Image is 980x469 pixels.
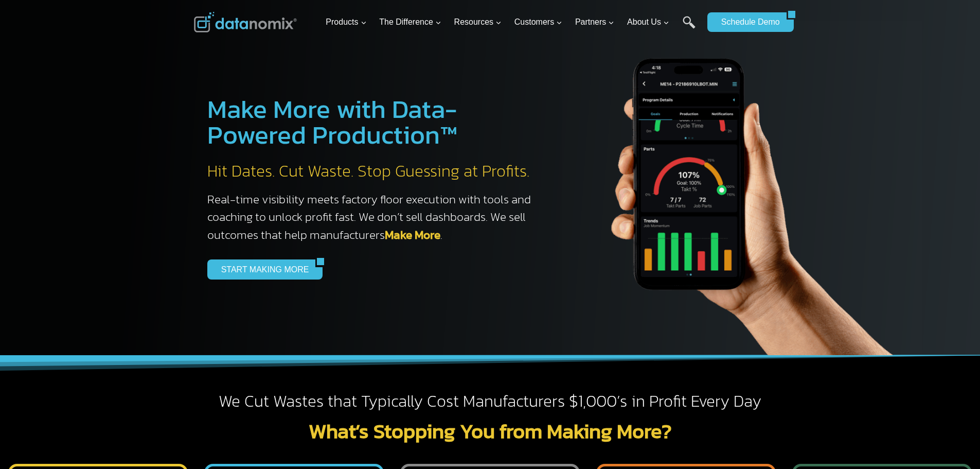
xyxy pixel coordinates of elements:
h3: Real-time visibility meets factory floor execution with tools and coaching to unlock profit fast.... [207,190,542,244]
a: Search [683,16,696,39]
span: Products [326,15,366,29]
span: Resources [454,15,502,29]
img: Datanomix [194,12,297,32]
a: Schedule Demo [707,12,787,32]
span: Partners [575,15,614,29]
span: Customers [514,15,562,29]
nav: Primary Navigation [322,6,702,39]
a: START MAKING MORE [207,259,316,279]
h2: What’s Stopping You from Making More? [194,421,787,441]
span: About Us [627,15,669,29]
h2: Hit Dates. Cut Waste. Stop Guessing at Profits. [207,161,542,182]
h2: We Cut Wastes that Typically Cost Manufacturers $1,000’s in Profit Every Day [194,391,787,412]
a: Make More [385,226,440,244]
h1: Make More with Data-Powered Production™ [207,96,542,148]
img: The Datanoix Mobile App available on Android and iOS Devices [562,21,922,355]
span: The Difference [379,15,441,29]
